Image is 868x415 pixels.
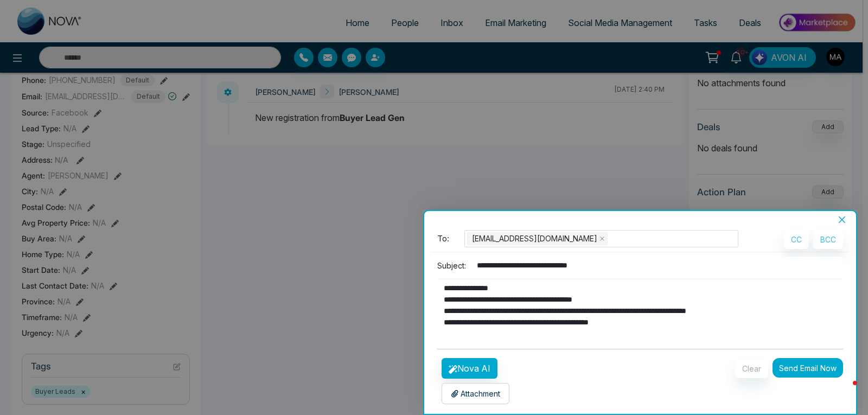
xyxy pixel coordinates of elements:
[451,388,500,399] p: Attachment
[831,378,857,404] iframe: Intercom live chat
[834,215,850,225] button: Close
[773,358,843,378] button: Send Email Now
[813,230,843,249] button: BCC
[467,232,608,245] span: thirulion@gmail.com
[472,233,597,245] span: [EMAIL_ADDRESS][DOMAIN_NAME]
[784,230,809,249] button: CC
[735,359,768,378] button: Clear
[838,215,846,224] span: close
[599,236,605,241] span: close
[437,260,466,271] p: Subject:
[437,233,449,245] span: To:
[442,358,497,379] button: Nova AI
